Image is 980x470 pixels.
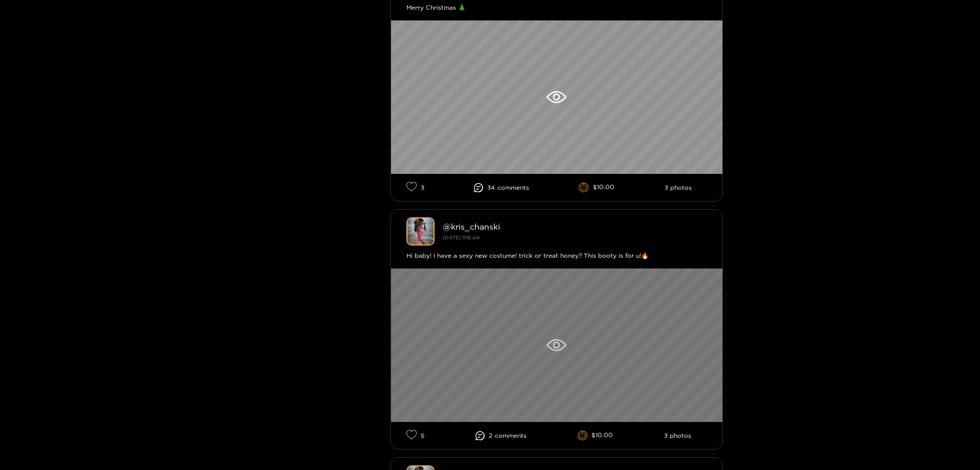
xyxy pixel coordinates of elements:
[497,184,529,191] span: comment s
[578,431,613,441] li: $10.00
[495,432,527,439] span: comment s
[664,432,691,439] li: 3 photos
[406,430,424,441] li: 5
[406,251,707,261] div: Hi baby! I have a sexy new costume! trick or treat honey? This booty is for u!🔥
[579,183,614,193] li: $10.00
[474,183,529,192] li: 34
[665,184,692,191] li: 3 photos
[406,182,424,193] li: 3
[475,431,527,440] li: 2
[443,222,707,231] div: @ kris_chanski
[443,235,480,240] small: [DATE] 11:16 am
[406,217,435,245] img: kris_chanski
[406,3,707,13] div: Merry Christmas 🎄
